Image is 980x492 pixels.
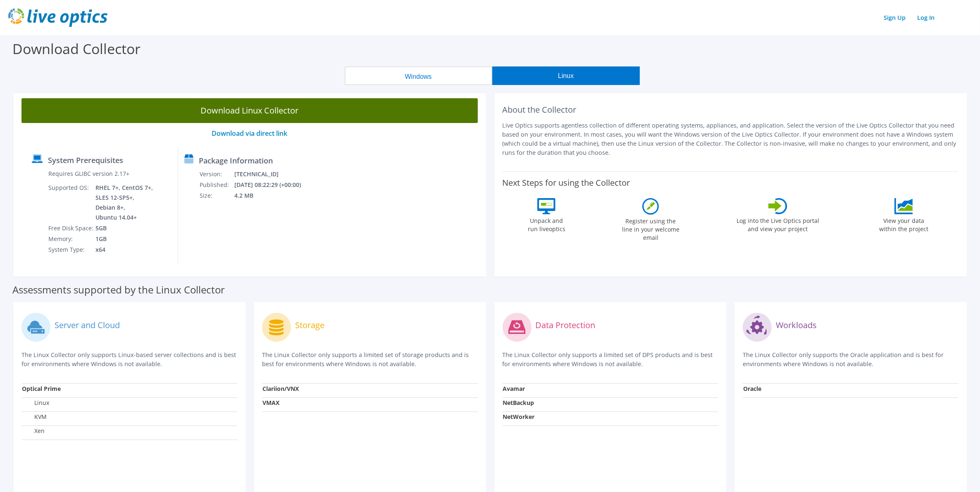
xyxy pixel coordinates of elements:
td: Memory: [48,234,95,244]
button: Windows [345,66,492,85]
strong: Avamar [503,385,525,393]
a: Sign Up [880,12,910,24]
strong: Clariion/VNX [262,385,299,393]
label: System Prerequisites [48,156,123,164]
button: Linux [492,66,640,85]
label: Requires GLIBC version 2.17+ [48,170,129,178]
label: Next Steps for using the Collector [503,178,630,188]
td: RHEL 7+, CentOS 7+, SLES 12-SP5+, Debian 8+, Ubuntu 14.04+ [95,182,155,223]
td: Free Disk Space: [48,223,95,234]
label: View your data within the project [874,214,933,233]
strong: NetBackup [503,399,534,407]
label: Unpack and run liveoptics [527,214,565,233]
p: Live Optics supports agentless collection of different operating systems, appliances, and applica... [503,121,959,157]
label: Assessments supported by the Linux Collector [12,286,225,294]
td: Published: [199,180,234,190]
td: 1GB [95,234,155,244]
h2: About the Collector [503,105,959,115]
label: Log into the Live Optics portal and view your project [736,214,820,233]
label: Workloads [776,321,817,329]
label: Storage [295,321,324,329]
td: [DATE] 08:22:29 (+00:00) [234,180,312,190]
p: The Linux Collector only supports Linux-based server collections and is best for environments whe... [21,350,237,369]
label: Xen [22,427,45,435]
td: 5GB [95,223,155,234]
td: 4.2 MB [234,190,312,201]
label: Linux [22,399,49,407]
label: Data Protection [536,321,596,329]
td: System Type: [48,244,95,255]
strong: Oracle [743,385,761,393]
label: Register using the line in your welcome email [620,215,682,242]
a: Download Linux Collector [21,98,478,123]
strong: Optical Prime [22,385,61,393]
label: KVM [22,413,47,421]
td: x64 [95,244,155,255]
td: Size: [199,190,234,201]
p: The Linux Collector only supports the Oracle application and is best for environments where Windo... [743,350,959,369]
label: Server and Cloud [55,321,120,329]
strong: VMAX [262,399,279,407]
td: [TECHNICAL_ID] [234,169,312,180]
img: live_optics_svg.svg [8,8,107,27]
td: Version: [199,169,234,180]
label: Download Collector [12,39,141,58]
label: Package Information [199,156,273,165]
a: Log In [913,12,939,24]
p: The Linux Collector only supports a limited set of DPS products and is best for environments wher... [503,350,718,369]
a: Download via direct link [212,129,287,138]
p: The Linux Collector only supports a limited set of storage products and is best for environments ... [262,350,478,369]
strong: NetWorker [503,413,535,421]
td: Supported OS: [48,182,95,223]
